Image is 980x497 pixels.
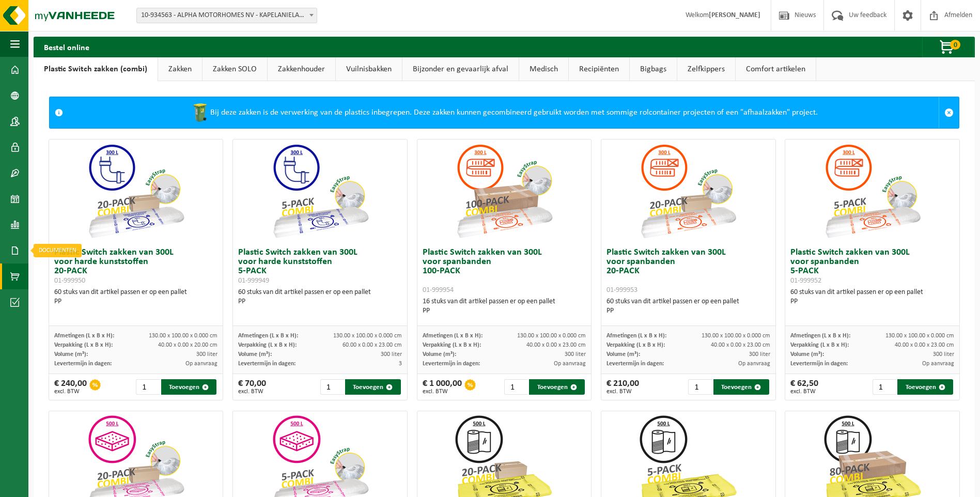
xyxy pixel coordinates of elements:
h3: Plastic Switch zakken van 300L voor harde kunststoffen 5-PACK [238,248,402,285]
span: Verpakking (L x B x H): [54,342,113,348]
button: Toevoegen [345,379,401,395]
div: € 240,00 [54,379,87,395]
div: € 70,00 [238,379,266,395]
span: 300 liter [196,351,217,358]
span: Afmetingen (L x B x H): [238,333,298,339]
span: 300 liter [565,351,586,358]
span: 01-999952 [790,277,821,285]
span: 3 [399,361,402,367]
span: 01-999949 [238,277,269,285]
div: € 1 000,00 [423,379,462,395]
span: 40.00 x 0.00 x 23.00 cm [526,342,586,348]
span: 300 liter [933,351,954,358]
img: 01-999949 [269,139,372,243]
div: 60 stuks van dit artikel passen er op een pallet [238,288,402,306]
img: 01-999953 [636,139,740,243]
button: Toevoegen [529,379,585,395]
div: € 62,50 [790,379,818,395]
span: Op aanvraag [554,361,586,367]
a: Plastic Switch zakken (combi) [34,57,158,81]
div: Bij deze zakken is de verwerking van de plastics inbegrepen. Deze zakken kunnen gecombineerd gebr... [68,97,939,128]
div: 60 stuks van dit artikel passen er op een pallet [54,288,218,306]
h3: Plastic Switch zakken van 300L voor spanbanden 20-PACK [606,248,770,294]
a: Sluit melding [939,97,959,128]
span: Verpakking (L x B x H): [238,342,297,348]
span: 40.00 x 0.00 x 23.00 cm [895,342,954,348]
img: 01-999952 [821,139,924,243]
input: 1 [504,379,528,395]
span: Verpakking (L x B x H): [423,342,481,348]
span: Op aanvraag [738,361,770,367]
span: 10-934563 - ALPHA MOTORHOMES NV - KAPELANIELAAN 1 - TEMSE [136,8,317,23]
span: 130.00 x 100.00 x 0.000 cm [149,333,217,339]
span: 130.00 x 100.00 x 0.000 cm [702,333,770,339]
img: WB-0240-HPE-GN-50.png [190,102,210,123]
span: Afmetingen (L x B x H): [54,333,114,339]
span: Volume (m³): [238,351,272,358]
div: PP [606,306,770,316]
span: 130.00 x 100.00 x 0.000 cm [333,333,402,339]
span: 40.00 x 0.00 x 23.00 cm [711,342,770,348]
a: Bigbags [630,57,677,81]
span: Levertermijn in dagen: [238,361,295,367]
span: Levertermijn in dagen: [54,361,112,367]
span: 01-999953 [606,286,637,294]
span: excl. BTW [54,389,87,395]
span: Volume (m³): [423,351,456,358]
span: 300 liter [381,351,402,358]
a: Zakken [158,57,202,81]
span: 10-934563 - ALPHA MOTORHOMES NV - KAPELANIELAAN 1 - TEMSE [137,8,317,23]
span: excl. BTW [238,389,266,395]
a: Zakkenhouder [268,57,335,81]
span: Verpakking (L x B x H): [790,342,849,348]
img: 01-999954 [453,139,556,243]
span: Afmetingen (L x B x H): [606,333,666,339]
span: Volume (m³): [606,351,640,358]
input: 1 [320,379,345,395]
input: 1 [873,379,897,395]
div: € 210,00 [606,379,639,395]
a: Zelfkippers [677,57,735,81]
span: 130.00 x 100.00 x 0.000 cm [885,333,954,339]
button: Toevoegen [161,379,217,395]
span: Levertermijn in dagen: [606,361,664,367]
h2: Bestel online [34,37,100,57]
span: Op aanvraag [922,361,954,367]
h3: Plastic Switch zakken van 300L voor spanbanden 5-PACK [790,248,954,285]
span: Levertermijn in dagen: [790,361,848,367]
input: 1 [136,379,160,395]
button: Toevoegen [713,379,769,395]
div: 16 stuks van dit artikel passen er op een pallet [423,297,586,316]
a: Comfort artikelen [736,57,816,81]
div: 60 stuks van dit artikel passen er op een pallet [606,297,770,316]
span: 0 [950,40,960,50]
span: 60.00 x 0.00 x 23.00 cm [343,342,402,348]
a: Recipiënten [569,57,629,81]
span: 300 liter [749,351,770,358]
div: 60 stuks van dit artikel passen er op een pallet [790,288,954,306]
div: PP [790,297,954,306]
span: 01-999950 [54,277,85,285]
h3: Plastic Switch zakken van 300L voor harde kunststoffen 20-PACK [54,248,218,285]
span: Afmetingen (L x B x H): [423,333,483,339]
span: Volume (m³): [54,351,88,358]
input: 1 [688,379,712,395]
a: Medisch [519,57,568,81]
span: excl. BTW [423,389,462,395]
span: 01-999954 [423,286,454,294]
div: PP [54,297,218,306]
button: 0 [922,37,974,57]
img: 01-999950 [84,139,188,243]
span: 130.00 x 100.00 x 0.000 cm [517,333,586,339]
span: Afmetingen (L x B x H): [790,333,850,339]
span: Volume (m³): [790,351,824,358]
button: Toevoegen [897,379,953,395]
a: Bijzonder en gevaarlijk afval [402,57,519,81]
span: Op aanvraag [185,361,217,367]
span: excl. BTW [790,389,818,395]
h3: Plastic Switch zakken van 300L voor spanbanden 100-PACK [423,248,586,294]
strong: [PERSON_NAME] [709,11,760,19]
div: PP [238,297,402,306]
span: excl. BTW [606,389,639,395]
span: 40.00 x 0.00 x 20.00 cm [158,342,217,348]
